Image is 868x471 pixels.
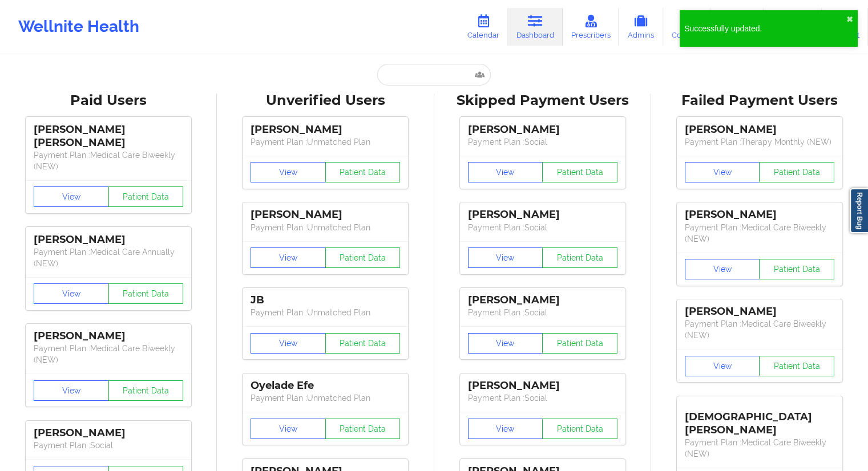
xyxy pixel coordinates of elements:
[659,92,860,109] div: Failed Payment Users
[468,162,543,182] button: View
[8,92,209,109] div: Paid Users
[468,333,543,354] button: View
[508,8,563,46] a: Dashboard
[685,305,834,318] div: [PERSON_NAME]
[325,247,401,268] button: Patient Data
[685,356,760,376] button: View
[34,123,183,149] div: [PERSON_NAME] [PERSON_NAME]
[108,380,184,401] button: Patient Data
[251,162,326,182] button: View
[251,379,400,392] div: Oyelade Efe
[251,419,326,439] button: View
[759,356,834,376] button: Patient Data
[459,8,508,46] a: Calendar
[468,307,617,318] p: Payment Plan : Social
[685,318,834,341] p: Payment Plan : Medical Care Biweekly (NEW)
[108,186,184,207] button: Patient Data
[850,188,868,233] a: Report Bug
[468,294,617,307] div: [PERSON_NAME]
[251,123,400,136] div: [PERSON_NAME]
[468,419,543,439] button: View
[685,123,834,136] div: [PERSON_NAME]
[542,419,617,439] button: Patient Data
[619,8,663,46] a: Admins
[251,307,400,318] p: Payment Plan : Unmatched Plan
[325,419,401,439] button: Patient Data
[34,233,183,246] div: [PERSON_NAME]
[685,259,760,279] button: View
[251,294,400,307] div: JB
[846,15,853,24] button: close
[468,208,617,221] div: [PERSON_NAME]
[34,330,183,343] div: [PERSON_NAME]
[663,8,710,46] a: Coaches
[468,136,617,148] p: Payment Plan : Social
[251,208,400,221] div: [PERSON_NAME]
[251,247,326,268] button: View
[442,92,643,109] div: Skipped Payment Users
[685,437,834,460] p: Payment Plan : Medical Care Biweekly (NEW)
[251,392,400,404] p: Payment Plan : Unmatched Plan
[34,149,183,172] p: Payment Plan : Medical Care Biweekly (NEW)
[251,222,400,233] p: Payment Plan : Unmatched Plan
[468,392,617,404] p: Payment Plan : Social
[468,379,617,392] div: [PERSON_NAME]
[542,162,617,182] button: Patient Data
[685,402,834,437] div: [DEMOGRAPHIC_DATA][PERSON_NAME]
[684,23,846,34] div: Successfully updated.
[34,427,183,440] div: [PERSON_NAME]
[685,136,834,148] p: Payment Plan : Therapy Monthly (NEW)
[685,222,834,245] p: Payment Plan : Medical Care Biweekly (NEW)
[108,283,184,304] button: Patient Data
[251,333,326,354] button: View
[251,136,400,148] p: Payment Plan : Unmatched Plan
[685,162,760,182] button: View
[34,380,109,401] button: View
[34,186,109,207] button: View
[685,208,834,221] div: [PERSON_NAME]
[34,440,183,451] p: Payment Plan : Social
[542,247,617,268] button: Patient Data
[468,123,617,136] div: [PERSON_NAME]
[563,8,619,46] a: Prescribers
[468,222,617,233] p: Payment Plan : Social
[34,283,109,304] button: View
[34,246,183,269] p: Payment Plan : Medical Care Annually (NEW)
[34,343,183,366] p: Payment Plan : Medical Care Biweekly (NEW)
[468,247,543,268] button: View
[325,333,401,354] button: Patient Data
[759,259,834,279] button: Patient Data
[542,333,617,354] button: Patient Data
[225,92,426,109] div: Unverified Users
[759,162,834,182] button: Patient Data
[325,162,401,182] button: Patient Data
